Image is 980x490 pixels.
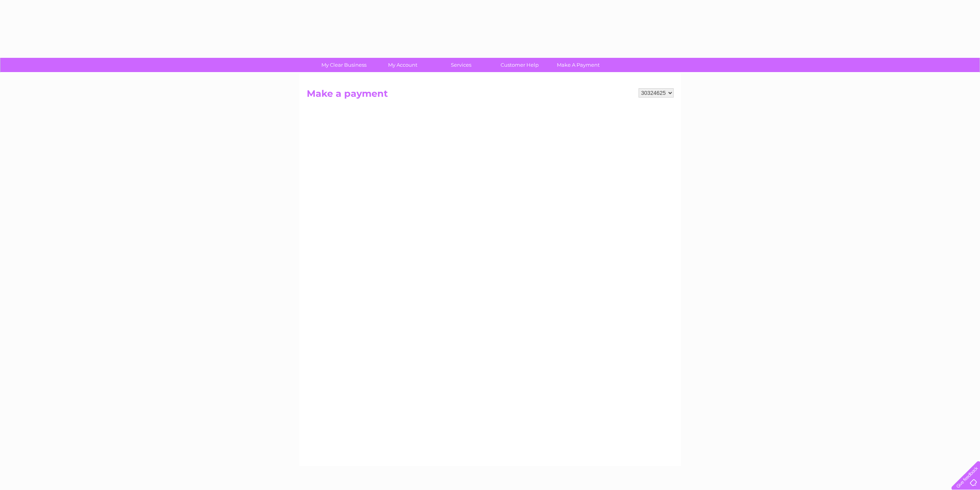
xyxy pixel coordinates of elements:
[546,58,610,72] a: Make A Payment
[371,58,434,72] a: My Account
[429,58,493,72] a: Services
[312,58,376,72] a: My Clear Business
[488,58,551,72] a: Customer Help
[307,88,674,103] h2: Make a payment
